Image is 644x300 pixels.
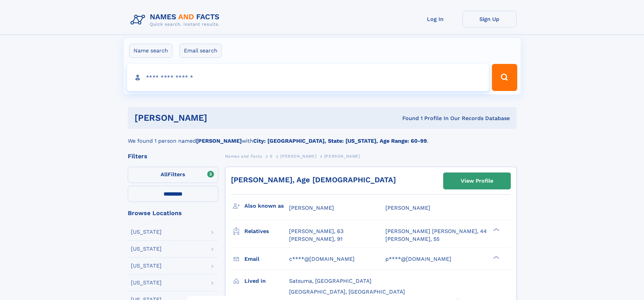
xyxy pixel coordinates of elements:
[244,200,289,212] h3: Also known as
[462,11,517,27] a: Sign Up
[492,255,500,259] div: ❯
[385,235,439,243] a: [PERSON_NAME], 55
[129,44,172,58] label: Name search
[127,64,489,91] input: search input
[270,154,273,159] span: S
[128,210,218,216] div: Browse Locations
[244,226,289,237] h3: Relatives
[408,11,462,27] a: Log In
[253,138,427,144] b: City: [GEOGRAPHIC_DATA], State: [US_STATE], Age Range: 60-99
[289,228,343,235] a: [PERSON_NAME], 63
[244,275,289,287] h3: Lived in
[131,263,162,269] div: [US_STATE]
[128,129,517,145] div: We found 1 person named with .
[131,280,162,285] div: [US_STATE]
[131,229,162,235] div: [US_STATE]
[385,228,487,235] a: [PERSON_NAME] [PERSON_NAME], 44
[324,154,360,159] span: [PERSON_NAME]
[461,173,493,189] div: View Profile
[492,64,517,91] button: Search Button
[231,176,396,184] a: [PERSON_NAME], Age [DEMOGRAPHIC_DATA]
[196,138,242,144] b: [PERSON_NAME]
[270,152,273,160] a: S
[135,114,305,122] h1: [PERSON_NAME]
[180,44,222,58] label: Email search
[280,152,316,160] a: [PERSON_NAME]
[289,235,342,243] a: [PERSON_NAME], 91
[305,115,510,122] div: Found 1 Profile In Our Records Database
[289,205,334,211] span: [PERSON_NAME]
[289,289,405,295] span: [GEOGRAPHIC_DATA], [GEOGRAPHIC_DATA]
[280,154,316,159] span: [PERSON_NAME]
[128,153,218,159] div: Filters
[244,253,289,265] h3: Email
[128,11,225,29] img: Logo Names and Facts
[161,171,168,178] span: All
[289,278,372,284] span: Satsuma, [GEOGRAPHIC_DATA]
[444,173,510,189] a: View Profile
[131,246,162,252] div: [US_STATE]
[385,205,430,211] span: [PERSON_NAME]
[492,228,500,232] div: ❯
[128,167,218,183] label: Filters
[225,152,262,160] a: Names and Facts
